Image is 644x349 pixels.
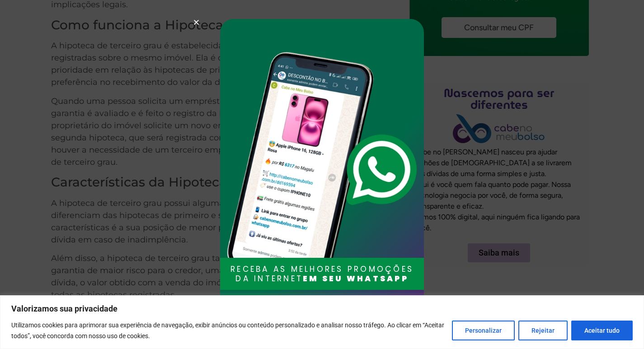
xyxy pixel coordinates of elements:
button: Personalizar [452,321,515,340]
p: Valorizamos sua privacidade [11,303,633,314]
b: EM SEU WHATSAPP [303,273,409,284]
p: Utilizamos cookies para aprimorar sua experiência de navegação, exibir anúncios ou conteúdo perso... [11,320,445,341]
a: Close [193,19,200,26]
button: Aceitar tudo [571,321,633,340]
h3: RECEBA AS MELHORES PROMOÇÕES DA INTERNET [224,265,420,283]
img: celular-oferta [225,37,419,302]
button: Rejeitar [518,321,568,340]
